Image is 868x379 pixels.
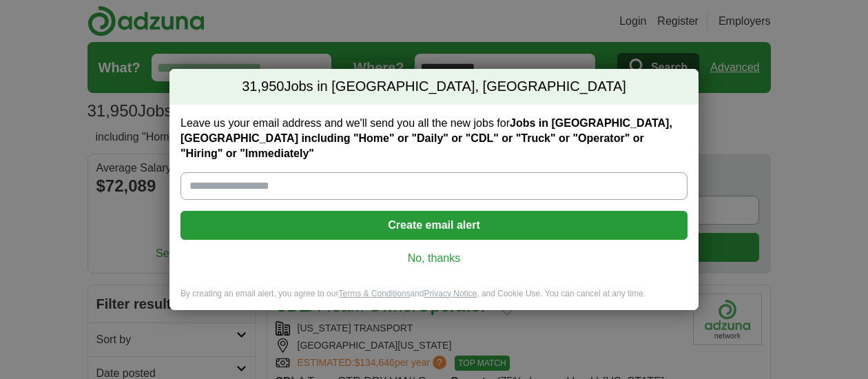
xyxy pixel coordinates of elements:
[180,211,688,240] button: Create email alert
[169,69,699,105] h2: Jobs in [GEOGRAPHIC_DATA], [GEOGRAPHIC_DATA]
[338,289,410,298] a: Terms & Conditions
[242,77,284,96] span: 31,950
[192,251,676,266] a: No, thanks
[180,117,672,159] strong: Jobs in [GEOGRAPHIC_DATA], [GEOGRAPHIC_DATA] including "Home" or "Daily" or "CDL" or "Truck" or "...
[424,289,477,298] a: Privacy Notice
[169,288,699,311] div: By creating an email alert, you agree to our and , and Cookie Use. You can cancel at any time.
[180,116,688,161] label: Leave us your email address and we'll send you all the new jobs for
